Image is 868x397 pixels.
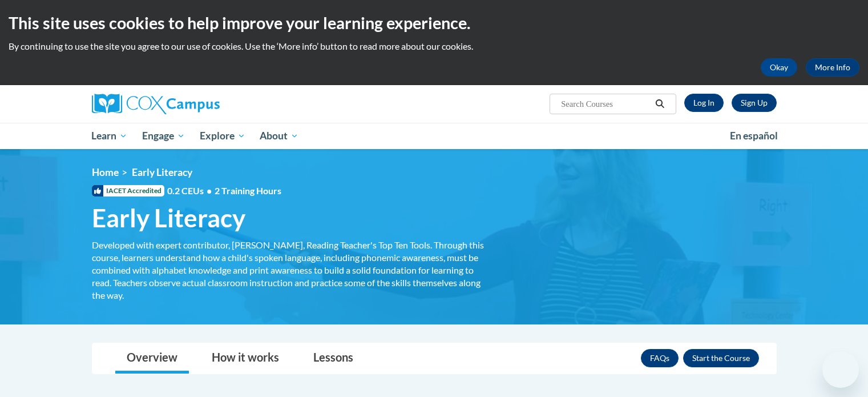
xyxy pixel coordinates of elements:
[84,123,135,149] a: Learn
[192,123,253,149] a: Explore
[92,239,486,302] div: Developed with expert contributor, [PERSON_NAME], Reading Teacher's Top Ten Tools. Through this c...
[200,129,245,143] span: Explore
[732,94,777,112] a: Register
[302,343,365,374] a: Lessons
[91,129,127,143] span: Learn
[142,129,185,143] span: Engage
[207,185,212,196] span: •
[761,58,797,77] button: Okay
[730,130,778,142] span: En español
[92,185,164,197] span: IACET Accredited
[806,58,859,77] a: More Info
[215,185,281,196] span: 2 Training Hours
[92,94,309,114] a: Cox Campus
[560,97,651,111] input: Search Courses
[641,349,679,367] a: FAQs
[200,343,290,374] a: How it works
[9,11,859,34] h2: This site uses cookies to help improve your learning experience.
[92,166,119,178] a: Home
[9,40,859,53] p: By continuing to use the site you agree to our use of cookies. Use the ‘More info’ button to read...
[75,123,794,149] div: Main menu
[135,123,192,149] a: Engage
[132,166,192,178] span: Early Literacy
[260,129,298,143] span: About
[252,123,306,149] a: About
[722,124,785,148] a: En español
[651,97,668,111] button: Search
[683,349,759,367] button: Enroll
[92,94,220,114] img: Cox Campus
[167,185,281,197] span: 0.2 CEUs
[684,94,724,112] a: Log In
[822,351,859,388] iframe: Button to launch messaging window
[92,203,245,233] span: Early Literacy
[115,343,189,374] a: Overview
